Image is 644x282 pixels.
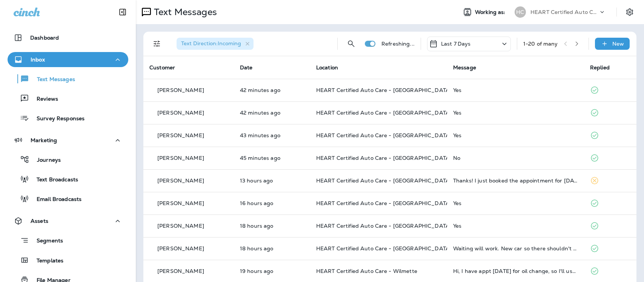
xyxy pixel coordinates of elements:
span: HEART Certified Auto Care - [GEOGRAPHIC_DATA] [316,132,452,139]
span: HEART Certified Auto Care - [GEOGRAPHIC_DATA] [316,200,452,207]
p: [PERSON_NAME] [157,200,204,206]
button: Survey Responses [8,110,128,126]
p: [PERSON_NAME] [157,155,204,161]
span: Working as: [475,9,507,15]
div: Yes [453,110,578,116]
p: Last 7 Days [441,41,471,47]
span: Date [240,64,253,71]
p: [PERSON_NAME] [157,178,204,184]
span: HEART Certified Auto Care - [GEOGRAPHIC_DATA] [316,109,452,116]
p: Reviews [29,96,58,103]
span: HEART Certified Auto Care - [GEOGRAPHIC_DATA] [316,245,452,252]
span: Text Direction : Incoming [181,40,241,47]
p: Sep 25, 2025 01:58 PM [240,268,304,274]
div: No [453,155,578,161]
button: Dashboard [8,30,128,45]
span: Replied [590,64,610,71]
button: Collapse Sidebar [112,5,133,20]
p: Survey Responses [29,115,85,123]
p: [PERSON_NAME] [157,110,204,116]
button: Reviews [8,90,128,106]
p: Sep 26, 2025 09:07 AM [240,87,304,93]
p: [PERSON_NAME] [157,223,204,229]
div: Yes [453,87,578,93]
p: Assets [31,218,48,224]
div: 1 - 20 of many [523,41,558,47]
span: HEART Certified Auto Care - [GEOGRAPHIC_DATA] [316,222,452,229]
button: Text Broadcasts [8,171,128,187]
span: HEART Certified Auto Care - Wilmette [316,268,417,274]
button: Journeys [8,152,128,167]
p: Refreshing... [381,41,415,47]
span: Location [316,64,338,71]
p: Email Broadcasts [29,196,81,203]
p: HEART Certified Auto Care [530,9,598,15]
div: Text Direction:Incoming [177,38,254,50]
p: New [612,41,624,47]
div: Yes [453,132,578,138]
button: Marketing [8,133,128,148]
p: Sep 25, 2025 08:16 PM [240,178,304,184]
span: Message [453,64,476,71]
p: Inbox [31,57,45,63]
p: Sep 26, 2025 09:06 AM [240,132,304,138]
span: HEART Certified Auto Care - [GEOGRAPHIC_DATA] [316,87,452,93]
span: Customer [149,64,175,71]
p: Text Messages [151,6,217,18]
p: [PERSON_NAME] [157,132,204,138]
button: Templates [8,252,128,268]
p: Text Messages [29,76,75,83]
button: Text Messages [8,71,128,87]
div: HC [515,6,526,18]
button: Email Broadcasts [8,191,128,207]
div: Yes [453,223,578,229]
button: Assets [8,213,128,228]
p: Templates [29,257,63,265]
p: Sep 26, 2025 09:07 AM [240,110,304,116]
p: Sep 26, 2025 09:05 AM [240,155,304,161]
p: Journeys [29,157,61,164]
p: Marketing [31,137,57,143]
div: Yes [453,200,578,206]
button: Search Messages [344,36,359,51]
button: Settings [623,5,636,19]
p: Segments [29,238,63,245]
p: Text Broadcasts [29,176,78,184]
button: Filters [149,36,164,51]
p: [PERSON_NAME] [157,268,204,274]
span: HEART Certified Auto Care - [GEOGRAPHIC_DATA] [316,155,452,161]
div: Hi, I have appt tomorrow for oil change, so I'll use the freebie then . Thanks!! [453,268,578,274]
div: Waiting will work. New car so there shouldn't be any problems/surprises. Greg [453,245,578,251]
button: Inbox [8,52,128,67]
p: Dashboard [30,35,59,41]
p: [PERSON_NAME] [157,87,204,93]
p: Sep 25, 2025 03:16 PM [240,245,304,251]
div: Thanks! I just booked the appointment for tomorrow (Fri 9/26) using the link. [453,178,578,184]
p: Sep 25, 2025 03:25 PM [240,223,304,229]
button: Segments [8,232,128,248]
p: Sep 25, 2025 05:35 PM [240,200,304,206]
p: [PERSON_NAME] [157,245,204,251]
span: HEART Certified Auto Care - [GEOGRAPHIC_DATA] [316,177,452,184]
